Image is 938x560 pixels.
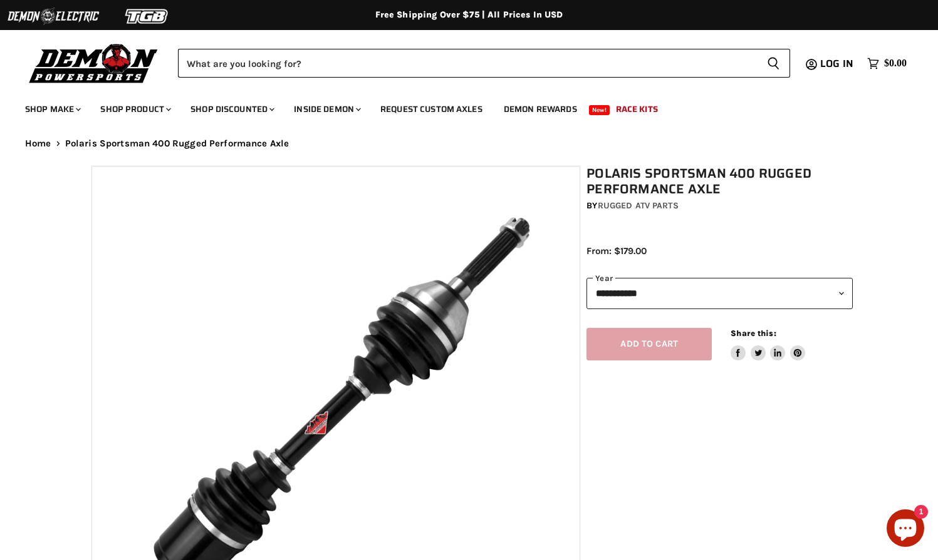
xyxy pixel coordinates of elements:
[598,200,679,211] a: Rugged ATV Parts
[883,509,928,550] inbox-online-store-chat: Shopify online store chat
[284,96,368,122] a: Inside Demon
[16,96,88,122] a: Shop Make
[100,4,194,28] img: TGB Logo 2
[861,54,913,73] a: $0.00
[589,105,610,115] span: New!
[586,245,647,257] span: From: $179.00
[820,56,853,71] span: Log in
[6,4,100,28] img: Demon Electric Logo 2
[371,96,492,122] a: Request Custom Axles
[586,166,853,197] h1: Polaris Sportsman 400 Rugged Performance Axle
[607,96,667,122] a: Race Kits
[815,58,861,69] a: Log in
[91,96,179,122] a: Shop Product
[25,41,162,85] img: Demon Powersports
[884,58,907,69] span: $0.00
[494,96,586,122] a: Demon Rewards
[586,199,853,213] div: by
[65,138,289,149] span: Polaris Sportsman 400 Rugged Performance Axle
[178,49,790,78] form: Product
[586,278,853,308] select: year
[757,49,790,78] button: Search
[16,91,904,122] ul: Main menu
[731,328,805,361] aside: Share this:
[25,138,51,149] a: Home
[178,49,757,78] input: Search
[731,328,776,338] span: Share this:
[181,96,282,122] a: Shop Discounted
